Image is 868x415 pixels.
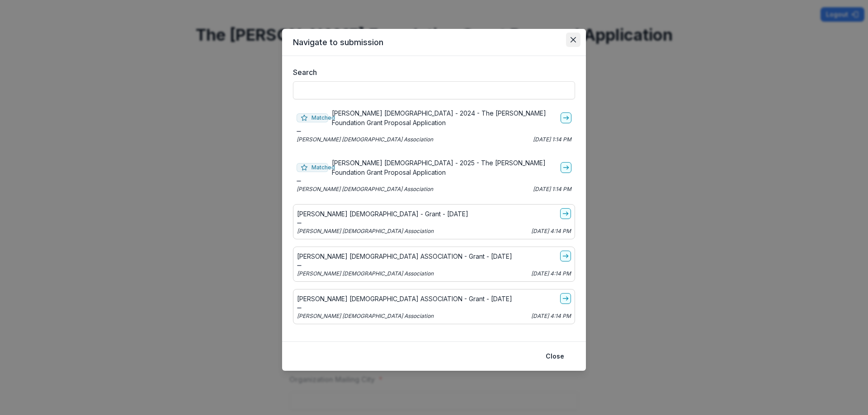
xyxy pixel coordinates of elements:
p: [PERSON_NAME] [DEMOGRAPHIC_DATA] Association [297,135,433,144]
header: Navigate to submission [282,29,586,56]
span: Matched [297,163,328,172]
p: [DATE] 4:14 PM [531,270,571,278]
p: [PERSON_NAME] [DEMOGRAPHIC_DATA] - 2025 - The [PERSON_NAME] Foundation Grant Proposal Application [332,158,557,177]
button: Close [566,33,580,47]
p: [DATE] 4:14 PM [531,227,571,235]
p: [PERSON_NAME] [DEMOGRAPHIC_DATA] Association [297,312,434,320]
p: [PERSON_NAME] [DEMOGRAPHIC_DATA] ASSOCIATION - Grant - [DATE] [297,252,512,261]
p: [PERSON_NAME] [DEMOGRAPHIC_DATA] Association [297,185,433,193]
p: [PERSON_NAME] [DEMOGRAPHIC_DATA] - Grant - [DATE] [297,209,468,219]
label: Search [293,67,570,78]
p: [PERSON_NAME] [DEMOGRAPHIC_DATA] Association [297,270,434,278]
p: [PERSON_NAME] [DEMOGRAPHIC_DATA] - 2024 - The [PERSON_NAME] Foundation Grant Proposal Application [332,108,557,127]
a: go-to [560,293,571,304]
span: Matched [297,113,328,122]
p: [PERSON_NAME] [DEMOGRAPHIC_DATA] ASSOCIATION - Grant - [DATE] [297,294,512,303]
a: go-to [561,162,571,173]
p: [DATE] 1:14 PM [533,135,571,144]
a: go-to [561,112,571,123]
p: [DATE] 4:14 PM [531,312,571,320]
a: go-to [560,208,571,219]
p: [PERSON_NAME] [DEMOGRAPHIC_DATA] Association [297,227,434,235]
button: Close [540,349,570,364]
a: go-to [560,251,571,261]
p: [DATE] 1:14 PM [533,185,571,193]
